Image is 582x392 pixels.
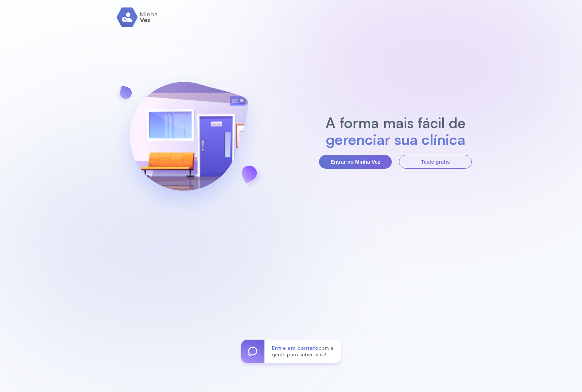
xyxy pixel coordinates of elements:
[264,340,341,363] div: com a gente para saber mais!
[241,340,341,363] a: Entre em contatocom a gente para saber mais!
[319,155,392,169] button: Entrar no Minha Vez
[322,114,469,131] h2: A forma mais fácil de
[272,345,319,351] span: Entre em contato
[399,155,472,169] button: Teste grátis
[110,63,267,221] img: banner-login.svg
[116,7,158,27] img: logo.svg
[322,131,469,148] h2: gerenciar sua clínica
